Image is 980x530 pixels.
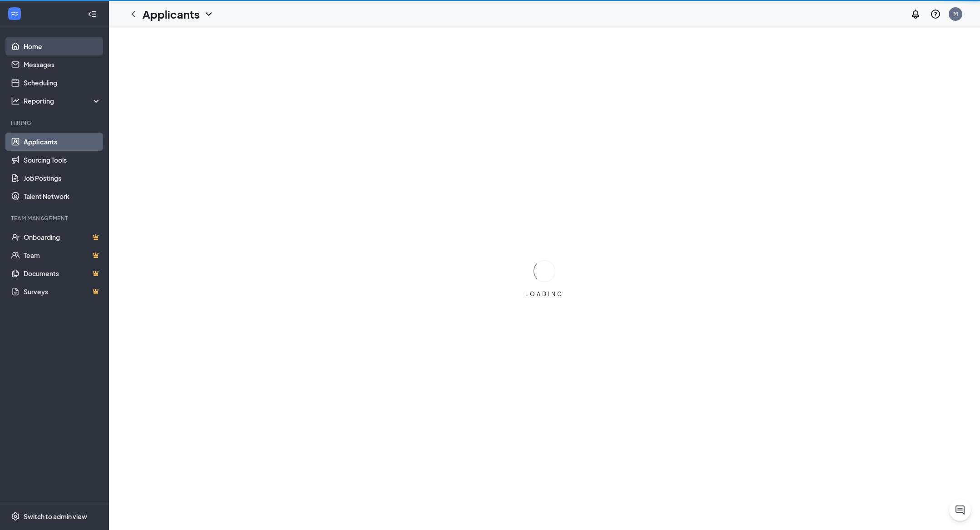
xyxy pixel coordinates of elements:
[24,169,101,187] a: Job Postings
[949,499,971,521] button: ChatActive
[24,246,101,264] a: TeamCrown
[10,9,19,18] svg: WorkstreamLogo
[203,9,214,20] svg: ChevronDown
[24,133,101,151] a: Applicants
[24,187,101,205] a: Talent Network
[24,282,101,301] a: SurveysCrown
[930,9,941,20] svg: QuestionInfo
[24,151,101,169] a: Sourcing Tools
[24,512,87,521] div: Switch to admin view
[955,505,965,515] svg: ChatActive
[24,37,101,55] a: Home
[910,9,921,20] svg: Notifications
[11,512,20,521] svg: Settings
[11,96,20,105] svg: Analysis
[24,55,101,74] a: Messages
[142,6,200,22] h1: Applicants
[24,264,101,282] a: DocumentsCrown
[11,214,99,222] div: Team Management
[24,228,101,246] a: OnboardingCrown
[953,10,958,18] div: M
[128,9,139,20] svg: ChevronLeft
[24,96,102,105] div: Reporting
[24,74,101,92] a: Scheduling
[11,119,99,127] div: Hiring
[88,10,97,19] svg: Collapse
[522,290,567,298] div: LOADING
